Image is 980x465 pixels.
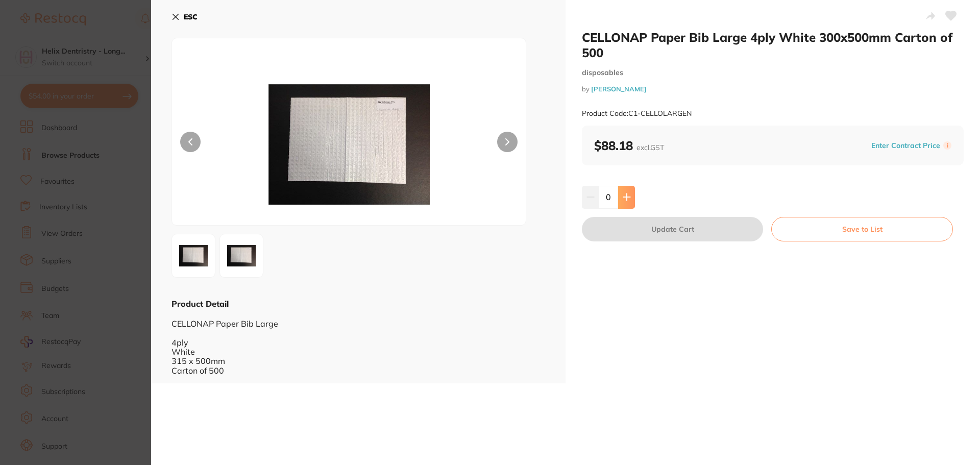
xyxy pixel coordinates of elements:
[868,141,943,151] button: Enter Contract Price
[171,299,229,309] b: Product Detail
[243,64,455,225] img: TEFSR0VOLmpwZw
[171,309,545,375] div: CELLONAP Paper Bib Large 4ply White 315 x 500mm Carton of 500
[582,30,964,60] h2: CELLONAP Paper Bib Large 4ply White 300x500mm Carton of 500
[582,109,692,118] small: Product Code: C1-CELLOLARGEN
[171,8,198,26] button: ESC
[594,138,664,153] b: $88.18
[175,237,212,274] img: TEFSR0VOLmpwZw
[184,12,198,21] b: ESC
[591,85,647,93] a: [PERSON_NAME]
[582,85,964,93] small: by
[582,68,964,77] small: disposables
[636,143,664,152] span: excl. GST
[943,141,951,150] label: i
[223,237,260,274] img: TEFSR0VOXzIuanBn
[771,217,953,241] button: Save to List
[582,217,763,241] button: Update Cart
